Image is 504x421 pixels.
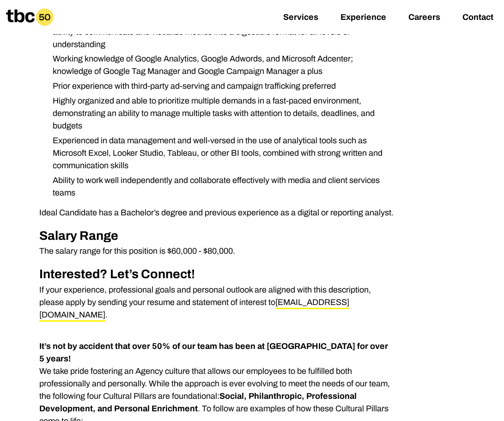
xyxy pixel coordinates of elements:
a: Contact [462,12,493,24]
li: Working knowledge of Google Analytics, Google Adwords, and Microsoft Adcenter; knowledge of Googl... [45,53,394,78]
strong: Social, Philanthropic, Professional Development, and Personal Enrichment [39,391,357,413]
p: Ideal Candidate has a Bachelor’s degree and previous experience as a digital or reporting analyst. [39,207,394,219]
li: Experienced in data management and well-versed in the use of analytical tools such as Microsoft E... [45,134,394,172]
li: Prior experience with third-party ad-serving and campaign trafficking preferred [45,80,394,92]
a: Services [283,12,318,24]
h2: Interested? Let’s Connect! [39,265,394,284]
p: If your experience, professional goals and personal outlook are aligned with this description, pl... [39,284,394,321]
li: Highly organized and able to prioritize multiple demands in a fast-paced environment, demonstrati... [45,95,394,132]
a: Experience [340,12,386,24]
li: Ability to work well independently and collaborate effectively with media and client services teams [45,174,394,199]
strong: It’s not by accident that over 50% of our team has been at [GEOGRAPHIC_DATA] for over 5 years! [39,342,388,363]
p: The salary range for this position is $60,000 - $80,000. [39,245,394,257]
h2: Salary Range [39,226,394,245]
a: Careers [408,12,440,24]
